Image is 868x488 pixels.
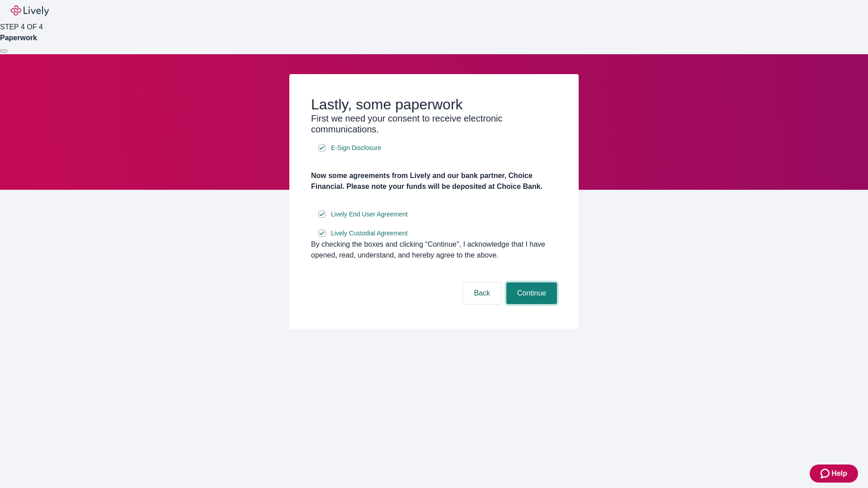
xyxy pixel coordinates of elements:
h3: First we need your consent to receive electronic communications. [311,113,557,135]
h4: Now some agreements from Lively and our bank partner, Choice Financial. Please note your funds wi... [311,170,557,192]
a: e-sign disclosure document [329,142,383,154]
span: Help [831,468,847,479]
img: Lively [11,5,49,16]
a: e-sign disclosure document [329,209,410,220]
svg: Zendesk support icon [821,468,831,479]
a: e-sign disclosure document [329,228,410,239]
span: Lively End User Agreement [331,210,408,219]
button: Back [463,282,501,304]
button: Zendesk support iconHelp [810,465,858,483]
div: By checking the boxes and clicking “Continue", I acknowledge that I have opened, read, understand... [311,239,557,261]
h2: Lastly, some paperwork [311,96,557,113]
button: Continue [506,282,557,304]
span: Lively Custodial Agreement [331,229,408,238]
span: E-Sign Disclosure [331,143,381,153]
